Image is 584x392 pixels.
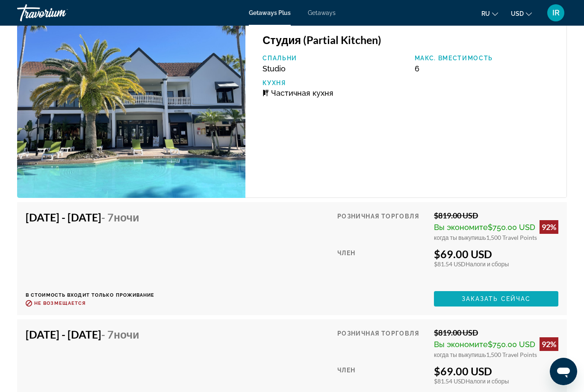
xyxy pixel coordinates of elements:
[415,55,558,62] p: Макс. вместимость
[415,64,419,73] span: 6
[114,211,139,224] span: ночи
[488,223,535,232] span: $750.00 USD
[17,2,103,24] a: Travorium
[511,7,532,20] button: Change currency
[34,301,86,306] span: Не возмещается
[540,337,558,351] div: 92%
[434,223,488,232] span: Вы экономите
[101,211,139,224] span: - 7
[434,248,558,260] div: $69.00 USD
[263,33,558,46] h3: Студия (Partial Kitchen)
[488,340,535,349] span: $750.00 USD
[466,260,509,268] span: Налоги и сборы
[249,9,291,16] a: Getaways Plus
[434,365,558,377] div: $69.00 USD
[26,211,148,224] h4: [DATE] - [DATE]
[434,211,558,220] div: $819.00 USD
[17,24,245,198] img: Legacy Vacation Club Orlando-Spas
[114,328,139,341] span: ночи
[434,260,558,268] div: $81.54 USD
[545,4,567,22] button: User Menu
[540,220,558,234] div: 92%
[466,377,509,385] span: Налоги и сборы
[263,64,286,73] span: Studio
[337,248,428,285] div: Член
[101,328,139,341] span: - 7
[434,377,558,385] div: $81.54 USD
[511,10,524,17] span: USD
[263,80,406,86] p: Кухня
[552,9,560,17] span: IR
[308,9,336,16] a: Getaways
[434,234,486,241] span: когда ты выкупишь
[434,340,488,349] span: Вы экономите
[434,291,558,307] button: Заказать сейчас
[26,328,148,341] h4: [DATE] - [DATE]
[26,292,155,298] p: В стоимость входит только проживание
[486,234,537,241] span: 1,500 Travel Points
[434,351,486,358] span: когда ты выкупишь
[486,351,537,358] span: 1,500 Travel Points
[481,10,490,17] span: ru
[481,7,498,20] button: Change language
[263,55,406,62] p: Спальни
[337,211,428,241] div: Розничная торговля
[550,358,577,385] iframe: Кнопка запуска окна обмена сообщениями
[462,295,531,302] span: Заказать сейчас
[434,328,558,337] div: $819.00 USD
[271,88,333,97] span: Частичная кухня
[337,328,428,358] div: Розничная торговля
